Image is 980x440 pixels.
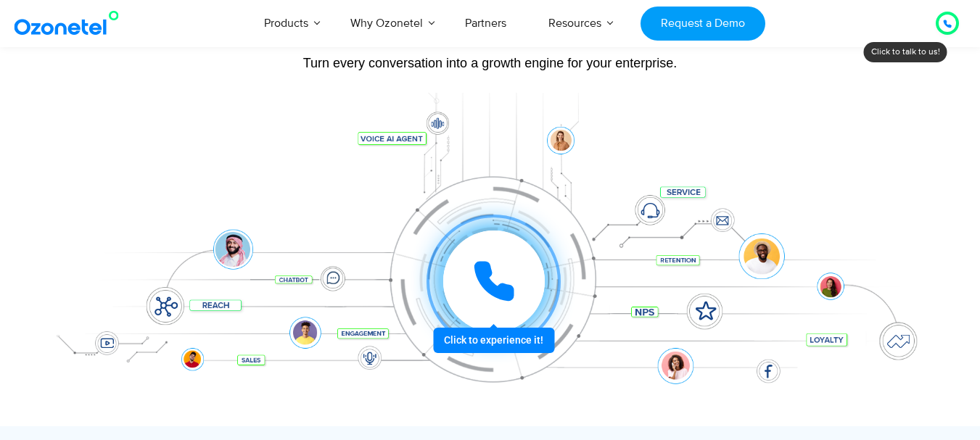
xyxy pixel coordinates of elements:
[641,7,765,41] a: Request a Demo
[37,55,944,71] div: Turn every conversation into a growth engine for your enterprise.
